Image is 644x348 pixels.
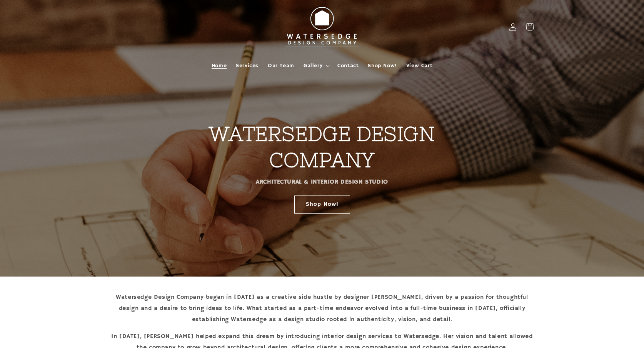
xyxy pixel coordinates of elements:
[337,62,359,69] span: Contact
[294,195,350,213] a: Shop Now!
[110,292,534,325] p: Watersedge Design Company began in [DATE] as a creative side hustle by designer [PERSON_NAME], dr...
[231,58,263,74] a: Services
[256,178,388,186] strong: ARCHITECTURAL & INTERIOR DESIGN STUDIO
[402,58,437,74] a: View Cart
[263,58,299,74] a: Our Team
[280,3,364,51] img: Watersedge Design Co
[333,58,363,74] a: Contact
[299,58,333,74] summary: Gallery
[207,58,231,74] a: Home
[268,62,294,69] span: Our Team
[368,62,397,69] span: Shop Now!
[236,62,259,69] span: Services
[304,62,322,69] span: Gallery
[209,123,435,171] strong: WATERSEDGE DESIGN COMPANY
[406,62,432,69] span: View Cart
[212,62,227,69] span: Home
[363,58,401,74] a: Shop Now!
